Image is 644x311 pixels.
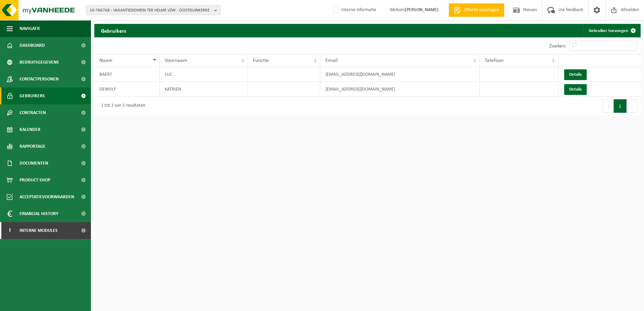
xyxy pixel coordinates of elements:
span: Bedrijfsgegevens [20,54,59,71]
td: LUC [160,67,248,82]
td: [EMAIL_ADDRESS][DOMAIN_NAME] [320,82,480,97]
button: 1 [614,99,627,113]
span: Kalender [20,121,40,138]
h2: Gebruikers [94,24,133,37]
button: Previous [603,99,614,113]
span: Telefoon [485,58,504,63]
a: Details [564,84,587,95]
label: Zoeken: [549,43,566,49]
td: KATRIEN [160,82,248,97]
span: Documenten [20,155,48,172]
td: BAERT [94,67,160,82]
td: DEWULF [94,82,160,97]
span: Voornaam [165,58,187,63]
span: Functie [253,58,269,63]
a: Details [564,69,587,80]
span: Acceptatievoorwaarden [20,188,74,205]
span: Contracten [20,104,46,121]
span: Naam [99,58,112,63]
span: Email [325,58,338,63]
button: 10-766768 - VAKANTIEDOMEIN TER HELME VZW - OOSTDUINKERKE [86,5,221,15]
span: Financial History [20,205,58,222]
span: Offerte aanvragen [462,7,501,13]
span: Navigatie [20,20,40,37]
span: Interne modules [20,222,58,239]
span: Dashboard [20,37,45,54]
a: Gebruiker toevoegen [583,24,640,37]
span: Product Shop [20,172,50,188]
span: I [7,222,13,239]
span: Gebruikers [20,88,45,104]
strong: [PERSON_NAME] [405,7,439,12]
a: Offerte aanvragen [449,3,504,17]
td: [EMAIL_ADDRESS][DOMAIN_NAME] [320,67,480,82]
span: Rapportage [20,138,45,155]
div: 1 tot 2 van 2 resultaten [98,100,145,112]
label: Interne informatie [332,5,376,15]
span: 10-766768 - VAKANTIEDOMEIN TER HELME VZW - OOSTDUINKERKE [90,5,212,15]
span: Contactpersonen [20,71,59,88]
button: Next [627,99,637,113]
